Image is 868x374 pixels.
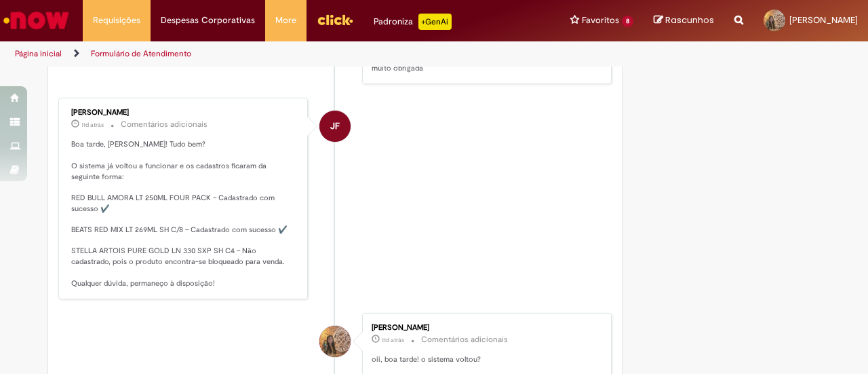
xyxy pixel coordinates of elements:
span: Rascunhos [665,14,714,26]
ul: Trilhas de página [10,41,568,67]
div: [PERSON_NAME] [71,109,297,117]
small: Comentários adicionais [421,334,508,345]
img: click_logo_yellow_360x200.png [317,10,353,30]
span: Despesas Corporativas [161,14,255,27]
span: 11d atrás [382,336,404,344]
span: JF [330,110,340,143]
div: Padroniza [374,14,452,30]
small: Comentários adicionais [121,119,208,130]
span: More [275,14,296,27]
div: Jeter Filho [319,111,351,142]
div: [PERSON_NAME] [372,324,597,332]
a: Formulário de Atendimento [91,48,191,59]
p: muito obrigada [372,63,597,74]
img: ServiceNow [1,7,71,34]
span: Requisições [93,14,140,27]
time: 19/09/2025 15:36:18 [81,121,104,129]
time: 19/09/2025 11:58:26 [382,336,404,344]
div: Jaminia Silva Areias Gueiros [319,326,351,357]
span: 8 [622,16,633,27]
span: [PERSON_NAME] [789,14,858,26]
span: Favoritos [582,14,619,27]
a: Página inicial [15,48,62,59]
p: oii, boa tarde! o sistema voltou? [372,354,597,365]
a: Rascunhos [654,14,714,27]
p: +GenAi [418,14,452,30]
span: 11d atrás [81,121,104,129]
p: Boa tarde, [PERSON_NAME]! Tudo bem? O sistema já voltou a funcionar e os cadastros ficaram da seg... [71,139,297,288]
